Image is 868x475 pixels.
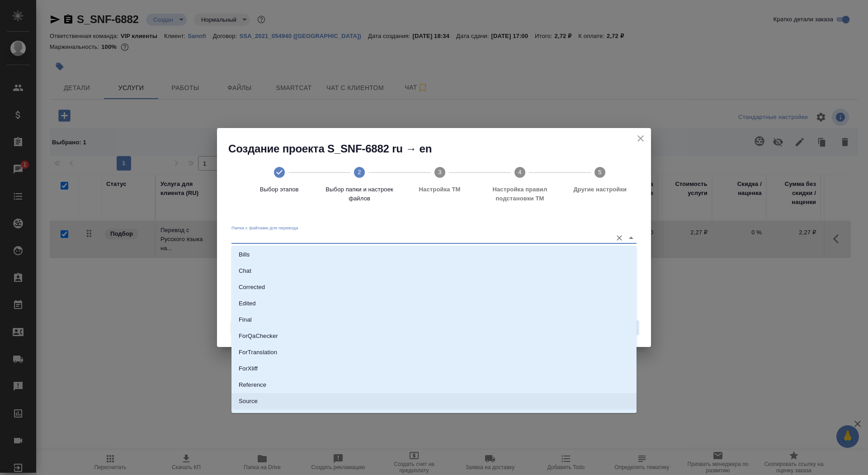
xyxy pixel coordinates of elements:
p: Bills [239,250,250,259]
text: 3 [438,169,441,176]
button: Очистить [613,232,626,244]
span: Выбор папки и настроек файлов [323,185,396,203]
button: Close [625,232,637,244]
p: Reference [239,380,266,389]
span: Другие настройки [564,185,637,194]
button: Назад [231,321,259,335]
p: Corrected [239,283,265,292]
p: Final [239,315,252,324]
h2: Создание проекта S_SNF-6882 ru → en [228,142,651,156]
p: ForTranslation [239,348,277,357]
p: Edited [239,299,256,308]
span: Настройка ТМ [403,185,476,194]
p: Source [239,397,258,406]
text: 5 [599,169,602,176]
text: 2 [358,169,361,176]
button: close [634,132,647,145]
label: Папка с файлами для перевода [231,226,298,230]
p: ForQaChecker [239,332,278,341]
span: Настройка правил подстановки TM [483,185,556,203]
span: Выбор этапов [243,185,316,194]
p: Chat [239,266,251,275]
text: 4 [518,169,521,176]
p: ForXliff [239,364,258,373]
